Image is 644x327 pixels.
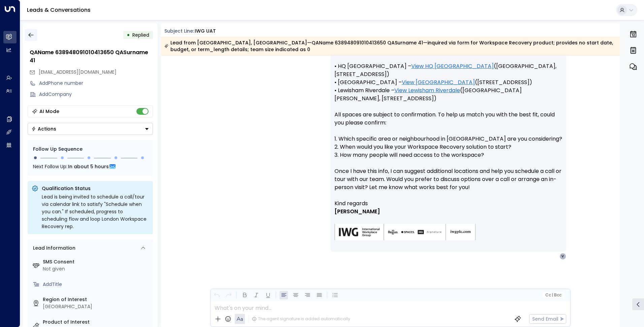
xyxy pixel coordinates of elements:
[39,69,117,75] span: [EMAIL_ADDRESS][DOMAIN_NAME]
[28,123,153,135] div: Button group with a nested menu
[127,29,130,41] div: •
[30,48,153,65] div: QAName 638948091010413650 QASurname 41
[411,62,494,70] a: View HQ [GEOGRAPHIC_DATA]
[164,39,616,53] div: Lead from [GEOGRAPHIC_DATA], [GEOGRAPHIC_DATA]—QAName 638948091010413650 QASurname 41—inquired vi...
[545,293,561,297] span: Cc Bcc
[39,69,117,76] span: vcygnhdv@guerrillamailblock.com
[42,193,149,230] div: Lead is being invited to schedule a call/tour via calendar link to satisfy "Schedule when you can...
[213,291,221,299] button: Undo
[334,199,368,208] span: Kind regards
[39,91,153,98] div: AddCompany
[27,6,91,14] a: Leads & Conversations
[334,199,562,249] div: Signature
[33,163,148,170] div: Next Follow Up:
[43,296,150,303] label: Region of Interest
[195,28,216,35] div: IWG UAT
[43,265,150,272] div: Not given
[39,80,153,87] div: AddPhone number
[43,258,150,265] label: SMS Consent
[31,126,56,132] div: Actions
[33,146,148,153] div: Follow Up Sequence
[402,78,475,86] a: View [GEOGRAPHIC_DATA]
[252,316,350,322] div: The agent signature is added automatically
[552,293,553,297] span: |
[43,319,150,326] label: Product of Interest
[334,14,562,199] p: Hi QAName, Thanks for your interest in Workspace Recovery solutions in [GEOGRAPHIC_DATA]. Here ar...
[43,281,150,288] div: AddTitle
[334,224,476,241] img: AIorK4zU2Kz5WUNqa9ifSKC9jFH1hjwenjvh85X70KBOPduETvkeZu4OqG8oPuqbwvp3xfXcMQJCRtwYb-SG
[164,28,194,34] span: Subject Line:
[39,108,59,115] div: AI Mode
[559,253,566,260] div: V
[28,123,153,135] button: Actions
[542,292,564,298] button: Cc|Bcc
[334,208,380,216] span: [PERSON_NAME]
[42,185,149,192] p: Qualification Status
[68,163,109,170] span: In about 5 hours
[132,32,149,38] span: Replied
[31,245,75,252] div: Lead Information
[224,291,233,299] button: Redo
[43,303,150,310] div: [GEOGRAPHIC_DATA]
[394,86,460,95] a: View Lewisham Riverdale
